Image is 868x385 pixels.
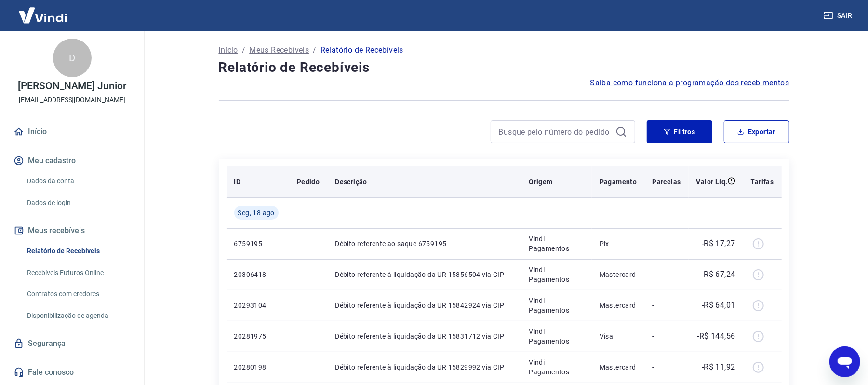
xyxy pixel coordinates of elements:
[652,177,681,187] p: Parcelas
[529,177,552,187] p: Origem
[234,362,281,372] p: 20280198
[696,177,728,187] p: Valor Líq.
[234,239,281,248] p: 6759195
[702,269,735,280] p: -R$ 67,24
[234,177,241,187] p: ID
[238,208,275,218] span: Seg, 18 ago
[219,58,789,77] h4: Relatório de Recebíveis
[529,296,584,315] p: Vindi Pagamentos
[242,44,245,56] p: /
[234,301,281,310] p: 20293104
[249,44,309,56] a: Meus Recebíveis
[829,346,860,377] iframe: Botão para abrir a janela de mensagens
[647,120,712,143] button: Filtros
[529,357,584,377] p: Vindi Pagamentos
[297,177,320,187] p: Pedido
[697,330,735,342] p: -R$ 144,56
[53,39,92,77] div: D
[12,362,133,383] a: Fale conosco
[23,263,133,283] a: Recebíveis Futuros Online
[652,331,681,341] p: -
[23,193,133,213] a: Dados de login
[652,301,681,310] p: -
[652,270,681,279] p: -
[724,120,789,143] button: Exportar
[600,301,637,310] p: Mastercard
[652,239,681,248] p: -
[335,239,513,248] p: Débito referente ao saque 6759195
[335,177,367,187] p: Descrição
[600,239,637,248] p: Pix
[18,81,126,91] p: [PERSON_NAME] Junior
[702,238,735,249] p: -R$ 17,27
[23,241,133,261] a: Relatório de Recebíveis
[12,121,133,142] a: Início
[335,362,513,372] p: Débito referente à liquidação da UR 15829992 via CIP
[19,95,125,105] p: [EMAIL_ADDRESS][DOMAIN_NAME]
[529,265,584,284] p: Vindi Pagamentos
[600,362,637,372] p: Mastercard
[234,331,281,341] p: 20281975
[23,171,133,191] a: Dados da conta
[335,270,513,279] p: Débito referente à liquidação da UR 15856504 via CIP
[219,44,238,56] a: Início
[529,327,584,346] p: Vindi Pagamentos
[702,300,735,311] p: -R$ 64,01
[751,177,774,187] p: Tarifas
[234,270,281,279] p: 20306418
[12,333,133,354] a: Segurança
[335,331,513,341] p: Débito referente à liquidação da UR 15831712 via CIP
[23,306,133,326] a: Disponibilização de agenda
[652,362,681,372] p: -
[600,270,637,279] p: Mastercard
[335,301,513,310] p: Débito referente à liquidação da UR 15842924 via CIP
[822,7,856,25] button: Sair
[320,44,403,56] p: Relatório de Recebíveis
[12,0,74,30] img: Vindi
[529,234,584,253] p: Vindi Pagamentos
[702,361,735,373] p: -R$ 11,92
[600,331,637,341] p: Visa
[12,150,133,171] button: Meu cadastro
[12,220,133,241] button: Meus recebíveis
[600,177,637,187] p: Pagamento
[23,284,133,304] a: Contratos com credores
[590,77,789,89] a: Saiba como funciona a programação dos recebimentos
[499,124,612,139] input: Busque pelo número do pedido
[313,44,316,56] p: /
